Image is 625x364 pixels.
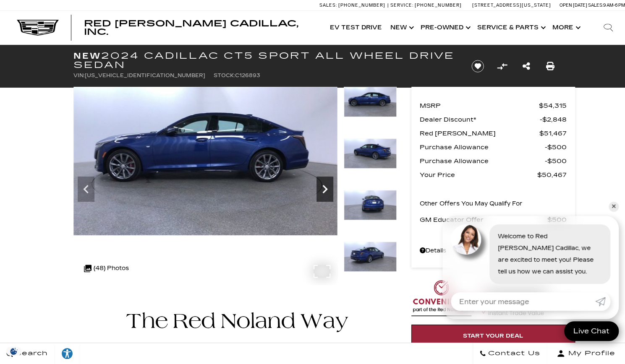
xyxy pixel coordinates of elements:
[80,258,133,278] div: (48) Photos
[214,73,235,78] span: Stock:
[539,127,567,139] span: $51,467
[537,169,567,181] span: $50,467
[420,114,540,125] span: Dealer Discount*
[595,292,610,311] a: Submit
[73,51,458,70] h1: 2024 Cadillac CT5 Sport All Wheel Drive Sedan
[420,127,539,139] span: Red [PERSON_NAME]
[486,348,540,359] span: Contact Us
[548,11,583,44] button: More
[420,198,523,210] p: Other Offers You May Qualify For
[73,51,101,61] strong: New
[85,73,205,78] span: [US_VEHICLE_IDENTIFICATION_NUMBER]
[344,87,397,117] img: New 2024 Wave Metallic Cadillac Sport image 5
[540,114,567,125] span: $2,848
[539,100,567,112] span: $54,315
[473,11,548,44] a: Service & Parts
[603,3,625,8] span: 9 AM-6 PM
[420,155,567,167] a: Purchase Allowance $500
[344,138,397,169] img: New 2024 Wave Metallic Cadillac Sport image 6
[496,60,508,73] button: Compare Vehicle
[386,11,416,44] a: New
[4,347,24,356] img: Opt-Out Icon
[319,3,387,8] a: Sales: [PHONE_NUMBER]
[344,190,397,220] img: New 2024 Wave Metallic Cadillac Sport image 7
[522,60,530,72] a: Share this New 2024 Cadillac CT5 Sport All Wheel Drive Sedan
[545,155,567,167] span: $500
[55,343,80,364] a: Explore your accessibility options
[411,325,575,347] a: Start Your Deal
[415,3,462,8] span: [PHONE_NUMBER]
[545,141,567,153] span: $500
[420,169,567,181] a: Your Price $50,467
[588,3,603,8] span: Sales:
[235,73,260,78] span: C126893
[451,292,595,311] input: Enter your message
[84,19,317,36] a: Red [PERSON_NAME] Cadillac, Inc.
[73,73,85,78] span: VIN:
[17,20,59,36] img: Cadillac Dark Logo with Cadillac White Text
[591,11,625,44] div: Search
[84,18,298,37] span: Red [PERSON_NAME] Cadillac, Inc.
[13,348,48,359] span: Search
[420,100,567,112] a: MSRP $54,315
[420,141,545,153] span: Purchase Allowance
[55,347,80,360] div: Explore your accessibility options
[319,3,337,8] span: Sales:
[546,60,554,72] a: Print this New 2024 Cadillac CT5 Sport All Wheel Drive Sedan
[463,333,523,339] span: Start Your Deal
[560,3,587,8] span: Open [DATE]
[73,87,337,235] img: New 2024 Wave Metallic Cadillac Sport image 5
[420,127,567,139] a: Red [PERSON_NAME] $51,467
[547,214,567,226] span: $500
[473,343,547,364] a: Contact Us
[390,3,413,8] span: Service:
[420,100,539,112] span: MSRP
[420,114,567,125] a: Dealer Discount* $2,848
[420,169,537,181] span: Your Price
[344,242,397,272] img: New 2024 Wave Metallic Cadillac Sport image 8
[451,224,481,255] img: Agent profile photo
[338,3,385,8] span: [PHONE_NUMBER]
[565,348,615,359] span: My Profile
[326,11,386,44] a: EV Test Drive
[489,224,610,284] div: Welcome to Red [PERSON_NAME] Cadillac, we are excited to meet you! Please tell us how we can assi...
[420,214,567,226] a: GM Educator Offer $500
[316,177,333,202] div: Next
[564,321,619,341] a: Live Chat
[420,214,547,226] span: GM Educator Offer
[387,3,464,8] a: Service: [PHONE_NUMBER]
[420,245,567,257] a: Details
[547,343,625,364] button: Open user profile menu
[4,347,24,356] section: Click to Open Cookie Consent Modal
[416,11,473,44] a: Pre-Owned
[420,141,567,153] a: Purchase Allowance $500
[78,177,94,202] div: Previous
[472,3,551,8] a: [STREET_ADDRESS][US_STATE]
[420,155,545,167] span: Purchase Allowance
[569,326,614,336] span: Live Chat
[468,60,487,73] button: Save vehicle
